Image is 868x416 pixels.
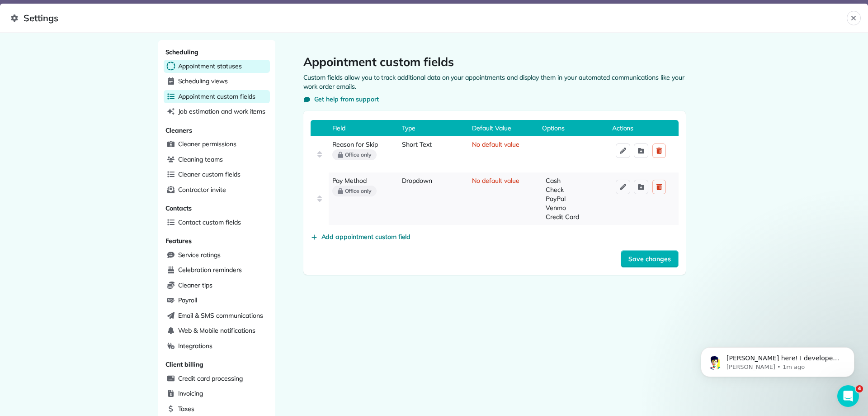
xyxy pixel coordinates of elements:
[468,120,538,136] span: Default Value
[178,218,241,227] span: Contact custom fields
[164,339,270,353] a: Integrations
[546,176,609,185] span: Cash
[303,73,686,91] p: Custom fields allow you to track additional data on your appointments and display them in your au...
[39,26,156,124] span: [PERSON_NAME] here! I developed the software you're currently trialing (though I have help now!) ...
[164,138,270,151] a: Cleaner permissions
[538,120,609,136] span: Options
[178,155,223,164] span: Cleaning teams
[856,385,863,392] span: 4
[402,140,432,169] span: Short Text
[11,11,847,25] span: Settings
[178,77,228,86] span: Scheduling views
[164,60,270,73] a: Appointment statuses
[165,48,199,56] span: Scheduling
[178,281,213,290] span: Cleaner tips
[303,95,379,104] button: Get help from support
[178,107,266,116] span: Job estimation and work items
[687,328,868,392] iframe: Intercom notifications message
[311,136,679,172] div: Reason for SkipOffice onlyShort TextNo default value
[837,385,859,407] iframe: Intercom live chat
[164,105,270,119] a: Job estimation and work items
[164,309,270,323] a: Email & SMS communications
[546,212,609,221] span: Credit Card
[546,203,609,212] span: Venmo
[546,185,609,194] span: Check
[164,279,270,292] a: Cleaner tips
[165,126,193,134] span: Cleaners
[329,120,399,136] span: Field
[311,172,679,225] div: Pay MethodOffice onlyDropdownNo default valueCashCheckPayPalVenmoCredit Card
[621,250,679,268] button: Save changes
[165,204,192,212] span: Contacts
[332,177,367,185] span: Pay Method
[178,404,195,413] span: Taxes
[178,250,221,259] span: Service ratings
[321,232,411,241] span: Add appointment custom field
[178,62,242,71] span: Appointment statuses
[165,360,203,368] span: Client billing
[178,265,242,274] span: Celebration reminders
[546,194,609,203] span: PayPal
[472,140,519,169] span: No default value
[311,232,411,241] button: Add appointment custom field
[164,168,270,182] a: Cleaner custom fields
[178,326,255,335] span: Web & Mobile notifications
[847,11,861,25] button: Close
[164,402,270,416] a: Taxes
[178,92,255,101] span: Appointment custom fields
[164,216,270,230] a: Contact custom fields
[178,389,203,398] span: Invoicing
[314,95,379,104] span: Get help from support
[472,176,519,221] span: No default value
[303,55,686,69] h1: Appointment custom fields
[609,120,679,136] span: Actions
[332,140,378,148] span: Reason for Skip
[345,187,372,195] p: Office only
[164,75,270,88] a: Scheduling views
[164,153,270,167] a: Cleaning teams
[398,120,468,136] span: Type
[178,185,226,194] span: Contractor invite
[164,294,270,307] a: Payroll
[164,324,270,338] a: Web & Mobile notifications
[345,151,372,158] p: Office only
[178,296,198,305] span: Payroll
[164,387,270,401] a: Invoicing
[402,176,432,221] span: Dropdown
[164,263,270,277] a: Celebration reminders
[178,341,213,350] span: Integrations
[628,254,671,263] span: Save changes
[178,374,243,383] span: Credit card processing
[178,139,236,148] span: Cleaner permissions
[178,311,263,320] span: Email & SMS communications
[164,249,270,262] a: Service ratings
[164,183,270,197] a: Contractor invite
[165,237,192,245] span: Features
[164,90,270,104] a: Appointment custom fields
[178,170,241,179] span: Cleaner custom fields
[39,35,156,43] p: Message from Alexandre, sent 1m ago
[164,372,270,386] a: Credit card processing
